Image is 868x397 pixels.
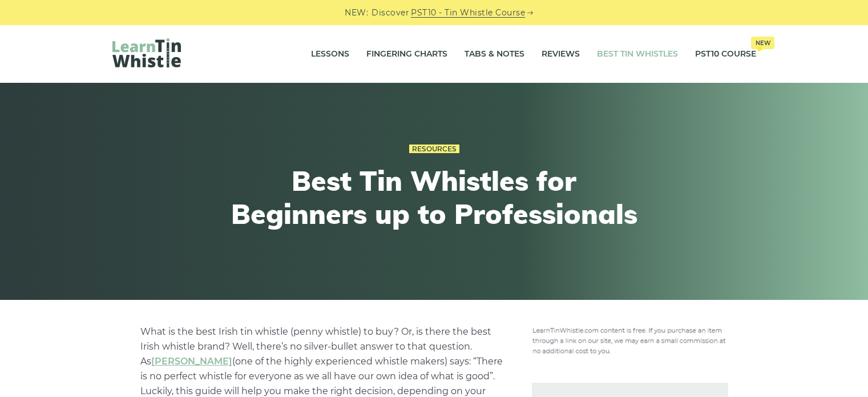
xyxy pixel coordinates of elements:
a: Best Tin Whistles [597,40,678,69]
a: Fingering Charts [366,40,447,69]
a: PST10 CourseNew [695,40,756,69]
a: Lessons [311,40,349,69]
h1: Best Tin Whistles for Beginners up to Professionals [224,165,644,230]
a: Resources [409,145,459,154]
a: Reviews [542,40,580,69]
a: Tabs & Notes [465,40,524,69]
img: LearnTinWhistle.com [112,38,181,67]
span: New [751,37,774,49]
img: disclosure [532,324,728,355]
a: undefined (opens in a new tab) [151,356,232,367]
